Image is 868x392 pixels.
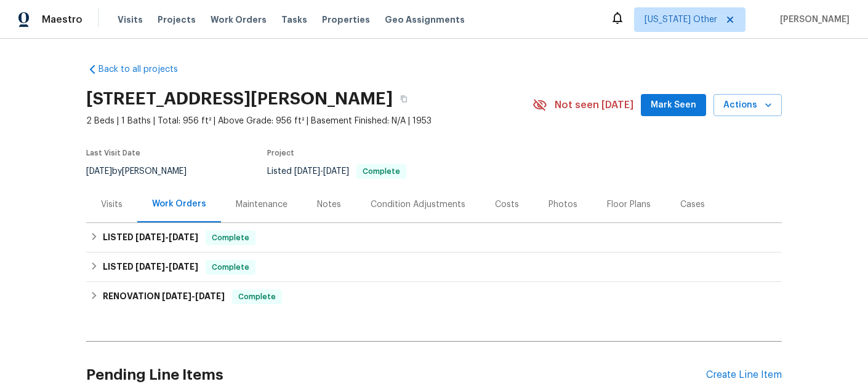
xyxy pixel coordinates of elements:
span: Mark Seen [651,98,696,113]
span: Properties [322,14,370,26]
div: Photos [549,198,577,211]
div: Work Orders [152,198,206,210]
span: - [135,262,198,271]
span: [DATE] [135,262,165,271]
span: - [162,292,225,300]
div: by [PERSON_NAME] [86,164,201,179]
button: Actions [713,94,782,117]
div: Notes [317,198,341,211]
div: Visits [101,198,123,211]
span: [DATE] [86,167,112,176]
a: Back to all projects [86,63,204,76]
span: Project [267,149,294,157]
span: Geo Assignments [385,14,465,26]
span: [DATE] [195,292,225,300]
span: Last Visit Date [86,149,140,157]
span: Complete [358,168,405,175]
h6: LISTED [103,260,198,275]
span: 2 Beds | 1 Baths | Total: 956 ft² | Above Grade: 956 ft² | Basement Finished: N/A | 1953 [86,115,532,127]
span: [DATE] [323,167,349,176]
span: [PERSON_NAME] [775,14,850,26]
span: Complete [233,291,281,303]
h6: RENOVATION [103,289,225,304]
div: Maintenance [236,198,287,211]
span: [DATE] [135,233,165,241]
button: Mark Seen [641,94,706,117]
span: [US_STATE] Other [645,14,717,26]
span: - [135,233,198,241]
div: Cases [680,198,705,211]
span: Complete [207,261,254,273]
span: [DATE] [169,262,198,271]
div: Condition Adjustments [371,198,465,211]
div: LISTED [DATE]-[DATE]Complete [86,253,782,282]
h6: LISTED [103,230,198,245]
h2: [STREET_ADDRESS][PERSON_NAME] [86,93,393,105]
span: - [294,167,349,176]
span: Not seen [DATE] [555,99,633,111]
span: Visits [118,14,143,26]
span: Tasks [281,15,307,24]
span: [DATE] [162,292,191,300]
div: LISTED [DATE]-[DATE]Complete [86,223,782,253]
span: [DATE] [169,233,198,241]
span: Maestro [42,14,82,26]
span: Actions [723,98,772,113]
div: Costs [495,198,519,211]
span: [DATE] [294,167,320,176]
span: Work Orders [211,14,267,26]
span: Listed [267,167,406,176]
div: Create Line Item [706,369,782,381]
span: Projects [158,14,196,26]
button: Copy Address [393,88,415,110]
span: Complete [207,232,254,244]
div: Floor Plans [607,198,651,211]
div: RENOVATION [DATE]-[DATE]Complete [86,282,782,312]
